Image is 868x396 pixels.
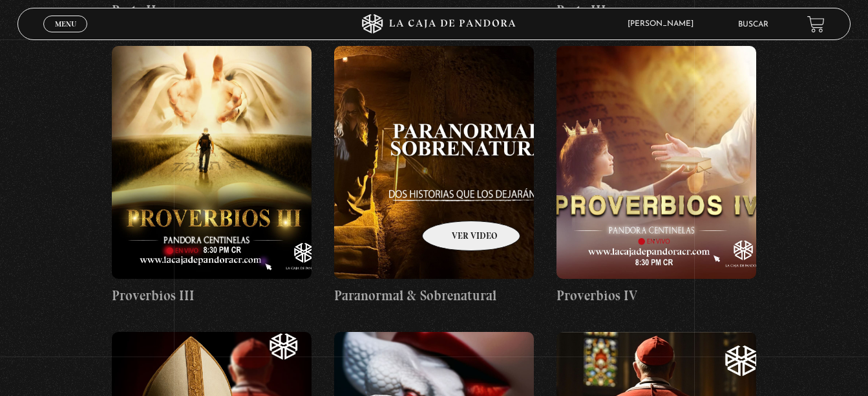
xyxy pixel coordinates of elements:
[334,46,534,306] a: Paranormal & Sobrenatural
[621,20,706,28] span: [PERSON_NAME]
[50,31,81,40] span: Cerrar
[556,46,756,306] a: Proverbios IV
[334,285,534,306] h4: Paranormal & Sobrenatural
[112,46,312,306] a: Proverbios III
[55,20,76,28] span: Menu
[807,16,825,33] a: View your shopping cart
[112,285,312,306] h4: Proverbios III
[556,285,756,306] h4: Proverbios IV
[738,21,768,28] a: Buscar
